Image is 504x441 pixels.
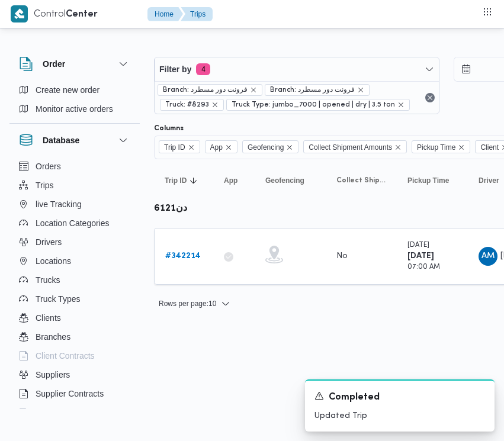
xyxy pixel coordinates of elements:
[407,176,449,185] span: Pickup Time
[36,235,62,249] span: Drivers
[36,368,70,382] span: Suppliers
[14,157,135,176] button: Orders
[210,141,223,154] span: App
[43,57,65,71] h3: Order
[417,141,455,154] span: Pickup Time
[19,57,130,71] button: Order
[36,311,61,325] span: Clients
[36,349,95,363] span: Client Contracts
[9,157,140,413] div: Database
[36,216,110,230] span: Location Categories
[36,197,82,211] span: live Tracking
[36,254,71,268] span: Locations
[479,247,497,266] div: Ahmad Muhammad Abadallah Arafah Aljohri
[407,252,434,260] b: [DATE]
[14,252,135,271] button: Locations
[181,7,213,21] button: Trips
[165,176,187,185] span: Trip ID; Sorted in descending order
[211,101,219,108] button: remove selected entity
[265,176,304,185] span: Geofencing
[242,140,298,153] span: Geofencing
[36,102,113,116] span: Monitor active orders
[165,249,201,263] a: #342214
[159,297,216,311] span: Rows per page : 10
[147,7,183,21] button: Home
[160,99,224,111] span: Truck: #8293
[357,86,364,94] button: remove selected entity
[205,140,237,153] span: App
[479,176,499,185] span: Driver
[412,140,470,153] span: Pickup Time
[164,141,185,154] span: Trip ID
[14,233,135,252] button: Drivers
[225,144,232,151] button: Remove App from selection in this group
[66,10,98,19] b: Center
[163,85,248,95] span: Branch: فرونت دور مسطرد
[159,140,200,153] span: Trip ID
[155,57,439,81] button: Filter by4 active filters
[36,292,80,306] span: Truck Types
[160,171,207,190] button: Trip IDSorted in descending order
[458,144,465,151] button: Remove Pickup Time from selection in this group
[226,99,410,111] span: Truck Type: jumbo_7000 | opened | dry | 3.5 ton
[154,297,235,311] button: Rows per page:10
[189,176,198,185] svg: Sorted in descending order
[403,171,462,190] button: Pickup Time
[14,403,135,422] button: Devices
[14,289,135,308] button: Truck Types
[480,141,499,154] span: Client
[36,83,99,97] span: Create new order
[309,141,392,154] span: Collect Shipment Amounts
[165,252,201,260] b: # 342214
[329,391,380,405] span: Completed
[14,271,135,289] button: Trucks
[397,101,405,108] button: remove selected entity
[261,171,320,190] button: Geofencing
[232,99,395,110] span: Truck Type: jumbo_7000 | opened | dry | 3.5 ton
[36,273,60,287] span: Trucks
[224,176,237,185] span: App
[248,141,284,154] span: Geofencing
[36,330,70,344] span: Branches
[19,133,130,147] button: Database
[9,81,140,123] div: Order
[314,410,485,422] p: Updated Trip
[36,387,104,401] span: Supplier Contracts
[407,242,429,249] small: [DATE]
[336,176,386,185] span: Collect Shipment Amounts
[43,133,79,147] h3: Database
[11,5,28,22] img: X8yXhbKr1z7QwAAAABJRU5ErkJggg==
[250,86,257,94] button: remove selected entity
[219,171,249,190] button: App
[270,85,355,95] span: Branch: فرونت دور مسطرد
[423,91,437,105] button: Remove
[14,346,135,365] button: Client Contracts
[336,251,348,262] div: No
[14,195,135,214] button: live Tracking
[14,81,135,99] button: Create new order
[36,159,61,173] span: Orders
[165,99,209,110] span: Truck: #8293
[154,124,184,133] label: Columns
[14,214,135,233] button: Location Categories
[196,63,210,75] span: 4 active filters
[14,99,135,118] button: Monitor active orders
[159,62,191,76] span: Filter by
[14,384,135,403] button: Supplier Contracts
[158,84,262,96] span: Branch: فرونت دور مسطرد
[188,144,195,151] button: Remove Trip ID from selection in this group
[14,308,135,327] button: Clients
[36,178,54,192] span: Trips
[481,247,495,266] span: AM
[36,405,65,420] span: Devices
[14,176,135,195] button: Trips
[14,365,135,384] button: Suppliers
[394,144,402,151] button: Remove Collect Shipment Amounts from selection in this group
[314,390,485,405] div: Notification
[265,84,370,96] span: Branch: فرونت دور مسطرد
[303,140,407,153] span: Collect Shipment Amounts
[154,204,187,213] b: دن6121
[14,327,135,346] button: Branches
[407,264,440,271] small: 07:00 AM
[286,144,293,151] button: Remove Geofencing from selection in this group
